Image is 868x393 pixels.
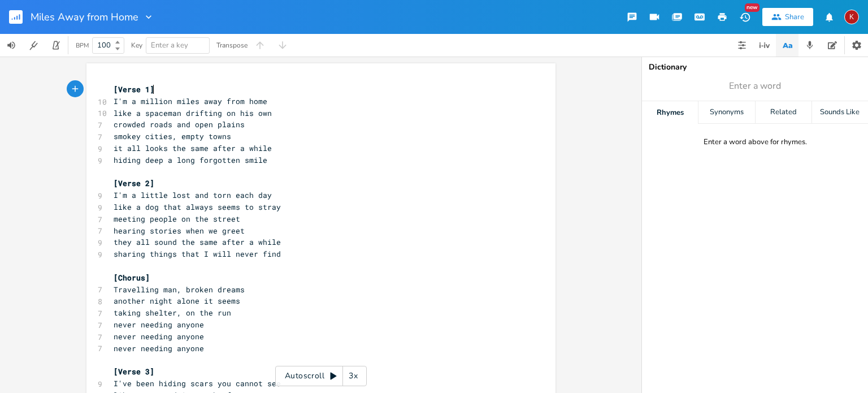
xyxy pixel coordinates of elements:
span: I'm a million miles away from home [114,96,267,106]
span: hearing stories when we greet [114,226,245,236]
div: Related [756,101,811,124]
span: I'm a little lost and torn each day [114,190,272,200]
span: like a spaceman drifting on his own [114,108,272,118]
div: Dictionary [649,63,861,71]
div: Key [131,42,142,49]
button: K [844,4,859,30]
span: [Chorus] [114,273,150,283]
span: Enter a key [151,40,188,50]
span: sharing things that I will never find [114,249,281,259]
span: [Verse 3] [114,366,154,377]
span: meeting people on the street [114,214,240,224]
div: 3x [343,366,363,386]
div: BPM [76,42,89,49]
button: New [734,7,756,27]
span: Travelling man, broken dreams [114,284,245,295]
div: Enter a word above for rhymes. [704,137,807,147]
span: [Verse 2] [114,178,154,188]
div: Autoscroll [275,366,367,386]
div: Rhymes [642,101,698,124]
span: never needing anyone [114,319,204,330]
div: Sounds Like [812,101,868,124]
span: another night alone it seems [114,296,240,306]
span: never needing anyone [114,343,204,353]
span: crowded roads and open plains [114,119,245,129]
div: Synonyms [698,101,754,124]
div: Transpose [216,42,248,49]
span: taking shelter, on the run [114,308,231,318]
span: like a dog that always seems to stray [114,202,281,212]
span: it all looks the same after a while [114,143,272,153]
span: Enter a word [729,80,781,93]
span: hiding deep a long forgotten smile [114,155,267,165]
div: Share [785,12,804,22]
span: smokey cities, empty towns [114,131,231,141]
span: [Verse 1] [114,84,154,94]
div: New [745,3,759,12]
span: never needing anyone [114,331,204,342]
span: Miles Away from Home [31,12,138,22]
div: kerynlee24 [844,10,859,24]
button: Share [762,8,813,26]
span: they all sound the same after a while [114,237,281,247]
span: I've been hiding scars you cannot see [114,378,281,388]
